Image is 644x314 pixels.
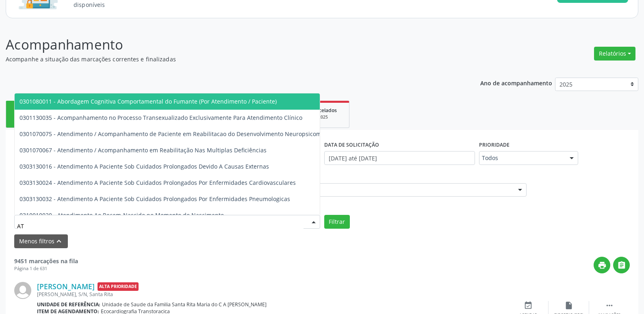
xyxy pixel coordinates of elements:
[14,234,68,249] button: Menos filtroskeyboard_arrow_up
[14,282,31,299] img: img
[324,139,379,151] label: DATA DE SOLICITAÇÃO
[20,162,269,170] span: 0303130016 - Atendimento A Paciente Sob Cuidados Prolongados Devido A Causas Externas
[37,282,95,291] a: [PERSON_NAME]
[598,261,607,270] i: print
[20,114,302,121] span: 0301130035 - Acompanhamento no Processo Transexualizado Exclusivamente Para Atendimento Clínico
[303,114,343,120] div: 2025
[617,261,626,270] i: 
[594,257,610,273] button: print
[480,78,552,88] p: Ano de acompanhamento
[12,117,52,123] div: Nova marcação
[324,151,475,165] input: Selecione um intervalo
[20,195,290,203] span: 0303130032 - Atendimento A Paciente Sob Cuidados Prolongados Por Enfermidades Pneumologicas
[482,154,562,162] span: Todos
[524,301,533,310] i: event_available
[17,218,304,234] input: Selecionar procedimento
[14,257,78,265] strong: 9451 marcações na fila
[310,107,337,114] span: Cancelados
[6,55,449,63] p: Acompanhe a situação das marcações correntes e finalizadas
[324,215,350,229] button: Filtrar
[20,179,296,186] span: 0303130024 - Atendimento A Paciente Sob Cuidados Prolongados Por Enfermidades Cardiovasculares
[20,130,332,138] span: 0301070075 - Atendimento / Acompanhamento de Paciente em Reabilitacao do Desenvolvimento Neuropsi...
[564,301,573,310] i: insert_drive_file
[613,257,630,273] button: 
[605,301,614,310] i: 
[20,211,224,219] span: 0310010020 - Atendimento Ao Recem-Nascido no Momento do Nascimento
[6,35,449,55] p: Acompanhamento
[54,237,63,246] i: keyboard_arrow_up
[98,282,139,291] span: Alta Prioridade
[14,265,78,272] div: Página 1 de 631
[102,301,267,308] span: Unidade de Saude da Familia Santa Rita Maria do C A [PERSON_NAME]
[594,47,635,61] button: Relatórios
[479,139,510,151] label: Prioridade
[20,97,277,105] span: 0301080011 - Abordagem Cognitiva Comportamental do Fumante (Por Atendimento / Paciente)
[37,291,508,298] div: [PERSON_NAME], S/N, Santa Rita
[20,146,267,154] span: 0301070067 - Atendimento / Acompanhamento em Reabilitação Nas Multiplas Deficiências
[37,301,100,308] b: Unidade de referência:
